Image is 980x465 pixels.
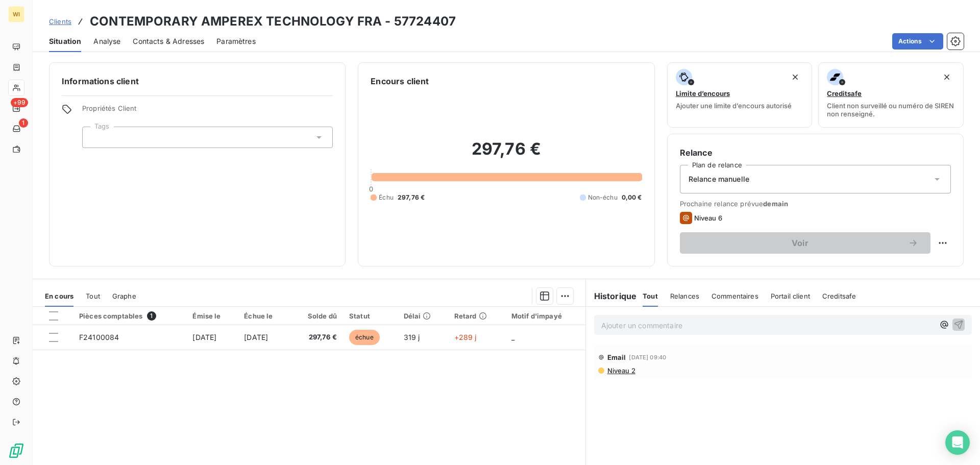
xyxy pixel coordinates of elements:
span: Graphe [112,292,136,300]
button: Actions [892,33,943,50]
div: Statut [349,312,391,320]
span: Creditsafe [827,89,862,97]
div: Pièces comptables [79,311,180,321]
span: Client non surveillé ou numéro de SIREN non renseigné. [827,102,955,118]
span: Analyse [93,36,120,46]
span: Niveau 6 [694,214,722,222]
span: 297,76 € [398,193,425,202]
span: Relances [670,292,699,300]
span: Échu [379,193,394,202]
span: Paramètres [216,36,256,46]
span: [DATE] [192,333,216,341]
span: Contacts & Adresses [133,36,204,46]
span: 0,00 € [622,193,642,202]
h6: Relance [680,146,951,159]
span: Niveau 2 [606,366,635,375]
a: Clients [49,16,71,27]
h3: CONTEMPORARY AMPEREX TECHNOLOGY FRA - 57724407 [90,12,456,31]
span: _ [511,333,514,341]
span: Tout [643,292,658,300]
div: Open Intercom Messenger [945,430,970,455]
span: Creditsafe [822,292,856,300]
span: Tout [86,292,100,300]
span: +99 [11,98,28,107]
div: Délai [404,312,442,320]
h6: Historique [586,290,637,302]
span: Limite d’encours [676,89,730,97]
span: Prochaine relance prévue [680,200,951,208]
button: Voir [680,232,930,254]
span: demain [763,200,788,208]
h2: 297,76 € [371,139,642,169]
span: Propriétés Client [82,104,333,118]
div: Solde dû [297,312,337,320]
span: Non-échu [588,193,618,202]
span: échue [349,330,380,345]
span: 1 [19,118,28,128]
span: Email [607,353,626,361]
img: Logo LeanPay [8,443,24,459]
div: WI [8,6,24,22]
span: F24100084 [79,333,119,341]
span: En cours [45,292,73,300]
div: Échue le [244,312,284,320]
div: Retard [454,312,499,320]
span: Commentaires [712,292,758,300]
span: 0 [369,185,373,193]
span: Situation [49,36,81,46]
span: Relance manuelle [689,174,749,184]
span: 1 [147,311,156,321]
button: Limite d’encoursAjouter une limite d’encours autorisé [667,62,813,128]
span: Portail client [771,292,810,300]
span: [DATE] 09:40 [629,354,666,360]
span: Clients [49,17,71,26]
div: Émise le [192,312,232,320]
span: [DATE] [244,333,268,341]
input: Ajouter une valeur [91,133,99,142]
span: Ajouter une limite d’encours autorisé [676,102,792,110]
span: 319 j [404,333,420,341]
button: CreditsafeClient non surveillé ou numéro de SIREN non renseigné. [818,62,964,128]
span: Voir [692,239,908,247]
h6: Informations client [62,75,333,87]
div: Motif d'impayé [511,312,579,320]
h6: Encours client [371,75,429,87]
span: 297,76 € [297,332,337,342]
span: +289 j [454,333,477,341]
